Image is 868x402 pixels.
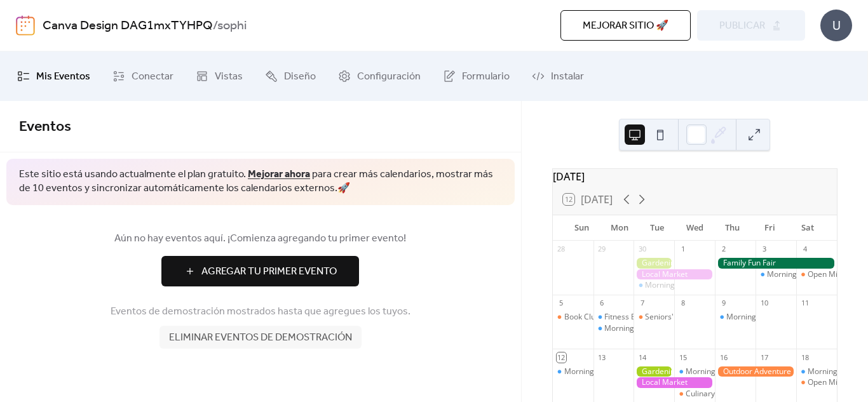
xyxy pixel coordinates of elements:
[676,215,714,241] div: Wed
[357,67,421,87] span: Configuración
[767,269,835,280] div: Morning Yoga Bliss
[796,269,837,280] div: Open Mic Night
[557,298,566,308] div: 5
[8,57,100,96] a: Mis Eventos
[634,312,674,323] div: Seniors' Social Tea
[169,330,352,345] span: Eliminar eventos de demostración
[213,14,217,38] b: /
[593,323,634,334] div: Morning Yoga Bliss
[201,264,337,279] span: Agregar Tu Primer Evento
[597,298,607,308] div: 6
[800,352,810,362] div: 18
[715,366,796,377] div: Outdoor Adventure Day
[557,245,566,254] div: 28
[248,164,310,184] a: Mejorar ahora
[111,304,410,319] span: Eventos de demostración mostrados hasta que agregues los tuyos.
[789,215,827,241] div: Sat
[132,67,173,87] span: Conectar
[553,366,593,377] div: Morning Yoga Bliss
[159,326,362,349] button: Eliminar eventos de demostración
[161,256,359,286] button: Agregar Tu Primer Evento
[715,258,837,269] div: Family Fun Fair
[808,269,862,280] div: Open Mic Night
[634,258,674,269] div: Gardening Workshop
[433,57,519,96] a: Formulario
[19,256,502,286] a: Agregar Tu Primer Evento
[217,14,247,38] b: sophi
[551,67,584,87] span: Instalar
[564,366,632,377] div: Morning Yoga Bliss
[462,67,510,87] span: Formulario
[759,352,769,362] div: 17
[637,352,647,362] div: 14
[103,57,183,96] a: Conectar
[522,57,593,96] a: Instalar
[43,14,213,38] a: Canva Design DAG1mxTYHPQ
[645,312,712,323] div: Seniors' Social Tea
[560,10,691,41] button: Mejorar sitio 🚀
[645,280,713,291] div: Morning Yoga Bliss
[719,245,728,254] div: 2
[597,352,607,362] div: 13
[634,377,715,388] div: Local Market
[796,377,837,388] div: Open Mic Night
[553,312,593,323] div: Book Club Gathering
[686,366,754,377] div: Morning Yoga Bliss
[19,168,502,196] span: Este sitio está usando actualmente el plan gratuito. para crear más calendarios, mostrar más de 1...
[674,389,715,399] div: Culinary Cooking Class
[726,312,794,323] div: Morning Yoga Bliss
[557,352,566,362] div: 12
[715,312,756,323] div: Morning Yoga Bliss
[600,215,638,241] div: Mon
[678,352,688,362] div: 15
[820,10,852,41] div: U
[563,215,600,241] div: Sun
[714,215,751,241] div: Thu
[553,169,837,184] div: [DATE]
[19,231,502,246] span: Aún no hay eventos aquí. ¡Comienza agregando tu primer evento!
[284,67,316,87] span: Diseño
[638,215,675,241] div: Tue
[637,245,647,254] div: 30
[800,245,810,254] div: 4
[756,269,796,280] div: Morning Yoga Bliss
[800,298,810,308] div: 11
[215,67,243,87] span: Vistas
[19,113,71,141] span: Eventos
[329,57,430,96] a: Configuración
[674,366,715,377] div: Morning Yoga Bliss
[686,389,766,399] div: Culinary Cooking Class
[719,298,728,308] div: 9
[634,269,715,280] div: Local Market
[637,298,647,308] div: 7
[255,57,325,96] a: Diseño
[759,298,769,308] div: 10
[719,352,728,362] div: 16
[604,323,672,334] div: Morning Yoga Bliss
[186,57,252,96] a: Vistas
[16,15,35,36] img: logo
[36,67,90,87] span: Mis Eventos
[583,18,668,34] span: Mejorar sitio 🚀
[759,245,769,254] div: 3
[593,312,634,323] div: Fitness Bootcamp
[751,215,789,241] div: Fri
[808,377,862,388] div: Open Mic Night
[678,245,688,254] div: 1
[634,366,674,377] div: Gardening Workshop
[634,280,674,291] div: Morning Yoga Bliss
[796,366,837,377] div: Morning Yoga Bliss
[604,312,667,323] div: Fitness Bootcamp
[597,245,607,254] div: 29
[564,312,637,323] div: Book Club Gathering
[678,298,688,308] div: 8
